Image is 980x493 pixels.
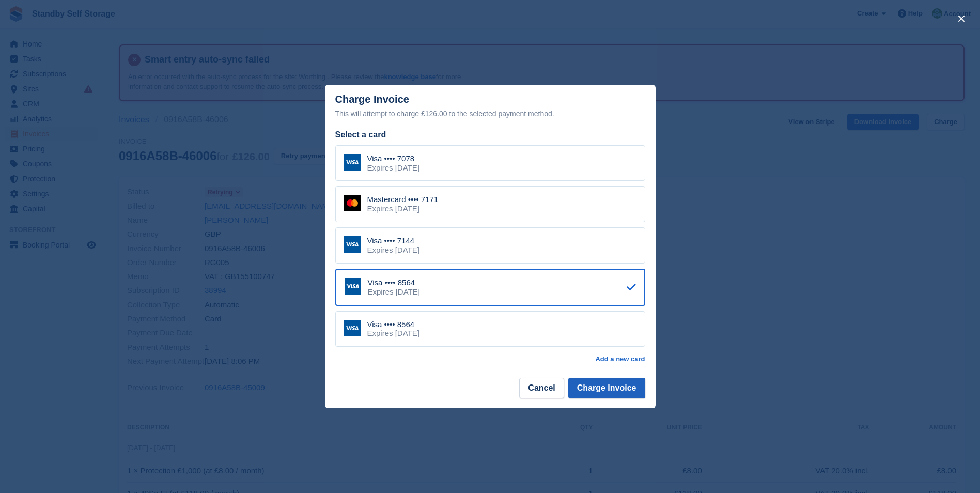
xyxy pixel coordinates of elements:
div: Select a card [335,129,645,141]
img: Visa Logo [345,278,361,295]
div: Visa •••• 8564 [367,320,419,329]
div: Visa •••• 8564 [368,278,420,287]
button: Charge Invoice [568,378,645,398]
div: Visa •••• 7144 [367,236,419,245]
img: Visa Logo [344,320,361,336]
div: Expires [DATE] [367,204,439,213]
div: Visa •••• 7078 [367,154,419,163]
img: Mastercard Logo [344,195,361,211]
div: Mastercard •••• 7171 [367,195,439,204]
img: Visa Logo [344,154,361,171]
div: Expires [DATE] [368,287,420,297]
button: close [953,10,970,27]
div: Charge Invoice [335,94,645,120]
div: Expires [DATE] [367,163,419,173]
div: Expires [DATE] [367,329,419,338]
div: This will attempt to charge £126.00 to the selected payment method. [335,107,645,120]
div: Expires [DATE] [367,245,419,255]
img: Visa Logo [344,236,361,253]
a: Add a new card [595,355,645,363]
button: Cancel [519,378,564,398]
